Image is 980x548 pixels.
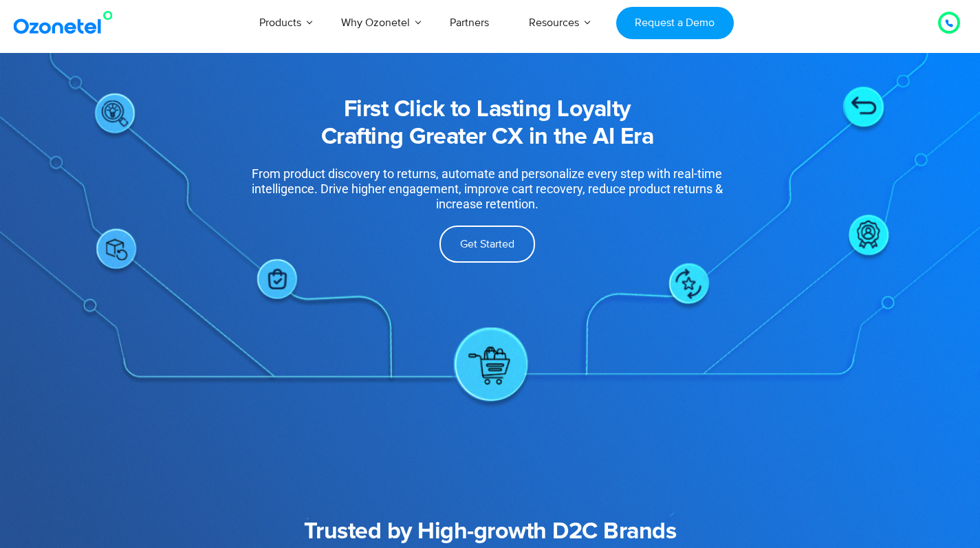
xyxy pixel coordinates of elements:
[439,226,535,263] a: Get Started
[460,239,514,250] span: Get Started
[202,96,774,151] h2: First Click to Lasting Loyalty Crafting Greater CX in the AI Era
[236,166,739,212] div: From product discovery to returns, automate and personalize every step with real-time intelligenc...
[616,7,734,39] a: Request a Demo
[81,518,900,546] h2: Trusted by High-growth D2C Brands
